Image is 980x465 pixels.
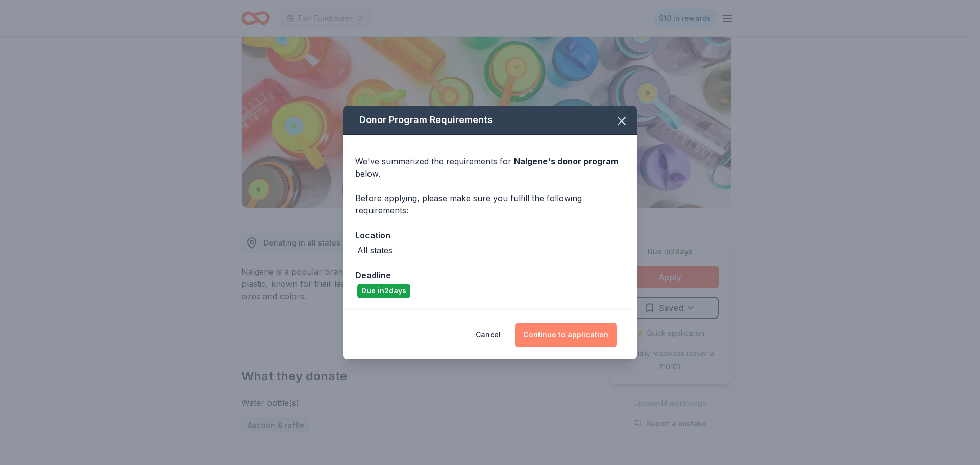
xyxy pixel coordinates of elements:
div: All states [357,244,393,256]
span: Nalgene 's donor program [514,156,618,166]
div: Deadline [355,268,625,282]
div: We've summarized the requirements for below. [355,155,625,180]
button: Cancel [476,323,501,347]
button: Continue to application [515,323,617,347]
div: Donor Program Requirements [343,106,637,135]
div: Location [355,229,625,242]
div: Before applying, please make sure you fulfill the following requirements: [355,192,625,216]
div: Due in 2 days [357,284,410,298]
